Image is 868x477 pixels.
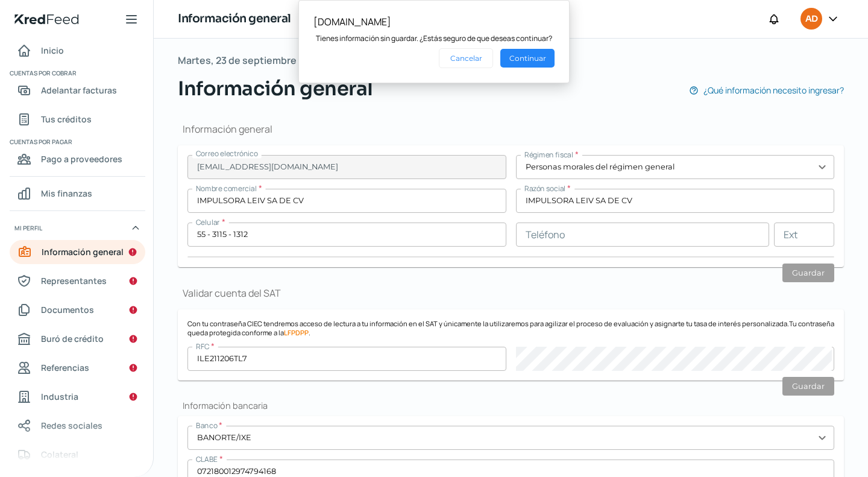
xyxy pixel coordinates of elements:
span: ¿Qué información necesito ingresar? [703,83,844,98]
span: Representantes [41,273,107,288]
a: Pago a proveedores [10,147,145,171]
div: Tienes información sin guardar. ¿Estás seguro de que deseas continuar? [316,33,552,43]
span: Tus créditos [41,112,92,127]
button: Guardar [782,377,834,396]
a: Inicio [10,39,145,63]
span: Cuentas por cobrar [10,68,143,78]
a: Adelantar facturas [10,78,145,103]
span: Pago a proveedores [41,151,122,166]
span: Información general [178,74,373,103]
span: Régimen fiscal [524,150,573,160]
span: Adelantar facturas [41,83,117,98]
span: Documentos [41,302,94,317]
span: AD [805,12,817,27]
span: Mi perfil [14,223,42,233]
span: Martes, 23 de septiembre 2025 [178,52,321,69]
span: Mis finanzas [41,186,92,201]
button: Continuar [500,49,555,68]
span: Referencias [41,360,89,375]
a: Redes sociales [10,414,145,438]
span: Celular [196,217,220,227]
button: Cancelar [439,48,493,68]
a: Colateral [10,443,145,467]
p: Con tu contraseña CIEC tendremos acceso de lectura a tu información en el SAT y únicamente la uti... [187,319,834,337]
a: Mis finanzas [10,182,145,206]
span: Razón social [524,183,565,194]
span: Industria [41,389,78,404]
h1: Información general [178,10,291,28]
a: Documentos [10,298,145,322]
span: Nombre comercial [196,183,257,194]
a: Referencias [10,356,145,380]
span: Información general [42,244,124,259]
span: Redes sociales [41,418,102,433]
span: Correo electrónico [196,148,258,159]
h1: Validar cuenta del SAT [178,286,844,300]
span: CLABE [196,454,218,464]
a: Industria [10,385,145,409]
a: Información general [10,240,145,264]
span: RFC [196,341,209,352]
a: Buró de crédito [10,327,145,351]
span: Cuentas por pagar [10,136,143,147]
button: Guardar [782,264,834,282]
a: Tus créditos [10,107,145,131]
h1: Información general [178,122,844,136]
span: Inicio [41,43,64,58]
span: Colateral [41,447,78,462]
div: [DOMAIN_NAME] [313,15,555,28]
a: LFPDPP [284,328,309,337]
h2: Información bancaria [178,400,844,411]
a: Representantes [10,269,145,293]
span: Banco [196,420,217,431]
span: Buró de crédito [41,331,104,346]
